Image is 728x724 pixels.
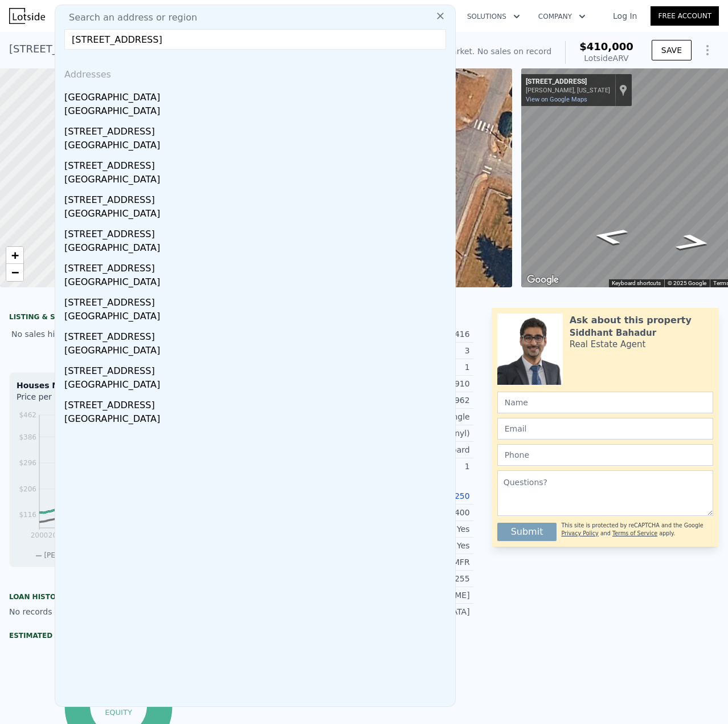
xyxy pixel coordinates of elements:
[364,523,470,535] div: Yes
[431,46,551,57] div: Off Market. No sales on record
[64,120,451,139] div: [STREET_ADDRESS]
[6,247,23,264] a: Zoom in
[64,394,451,412] div: [STREET_ADDRESS]
[64,378,451,394] div: [GEOGRAPHIC_DATA]
[60,11,197,25] span: Search an address or region
[64,241,451,257] div: [GEOGRAPHIC_DATA]
[668,280,706,286] span: © 2025 Google
[652,40,692,60] button: SAVE
[17,380,220,391] div: Houses Median Sale
[64,360,451,378] div: [STREET_ADDRESS]
[64,104,451,120] div: [GEOGRAPHIC_DATA]
[44,551,114,559] span: [PERSON_NAME] Co.
[9,8,45,24] img: Lotside
[696,39,719,62] button: Show Options
[497,523,557,541] button: Submit
[497,444,713,466] input: Phone
[578,224,643,249] path: Go East, 3rd St
[17,391,118,409] div: Price per Square Foot
[64,257,451,275] div: [STREET_ADDRESS]
[19,411,36,419] tspan: $462
[612,279,661,287] button: Keyboard shortcuts
[64,326,451,344] div: [STREET_ADDRESS]
[9,592,227,601] div: Loan history from public records
[651,6,719,26] a: Free Account
[19,459,36,467] tspan: $296
[364,328,470,340] div: 1,416
[19,433,36,441] tspan: $386
[64,86,451,104] div: [GEOGRAPHIC_DATA]
[19,511,36,519] tspan: $116
[9,606,227,617] div: No records available.
[497,418,713,440] input: Email
[561,518,713,541] div: This site is protected by reCAPTCHA and the Google and apply.
[64,412,451,428] div: [GEOGRAPHIC_DATA]
[524,272,562,287] img: Google
[9,631,227,640] div: Estimated Equity
[364,540,470,551] div: Yes
[64,154,451,173] div: [STREET_ADDRESS]
[48,531,66,539] tspan: 2002
[579,40,633,52] span: $410,000
[64,207,451,223] div: [GEOGRAPHIC_DATA]
[570,339,646,350] div: Real Estate Agent
[526,96,587,103] a: View on Google Maps
[105,707,132,716] tspan: equity
[19,485,36,493] tspan: $206
[561,530,598,536] a: Privacy Policy
[64,173,451,189] div: [GEOGRAPHIC_DATA]
[64,139,451,154] div: [GEOGRAPHIC_DATA]
[64,189,451,207] div: [STREET_ADDRESS]
[579,52,633,64] div: Lotside ARV
[612,530,657,536] a: Terms of Service
[529,6,595,27] button: Company
[570,327,656,339] div: Siddhant Bahadur
[9,324,227,344] div: No sales history record for this property.
[64,344,451,360] div: [GEOGRAPHIC_DATA]
[364,556,470,568] div: MFR
[64,275,451,291] div: [GEOGRAPHIC_DATA]
[458,6,529,27] button: Solutions
[524,272,562,287] a: Open this area in Google Maps (opens a new window)
[599,10,651,22] a: Log In
[31,531,48,539] tspan: 2000
[526,87,610,94] div: [PERSON_NAME], [US_STATE]
[6,264,23,281] a: Zoom out
[661,230,726,254] path: Go West, 3rd St
[64,310,451,326] div: [GEOGRAPHIC_DATA]
[11,248,19,262] span: +
[64,223,451,241] div: [STREET_ADDRESS]
[526,78,610,87] div: [STREET_ADDRESS]
[570,314,692,327] div: Ask about this property
[9,41,347,57] div: [STREET_ADDRESS][PERSON_NAME] , [PERSON_NAME] , WA 98580
[11,265,19,279] span: −
[9,312,227,324] div: LISTING & SALE HISTORY
[619,84,627,96] a: Show location on map
[64,291,451,310] div: [STREET_ADDRESS]
[64,29,446,50] input: Enter an address, city, region, neighborhood or zip code
[60,59,451,86] div: Addresses
[497,392,713,413] input: Name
